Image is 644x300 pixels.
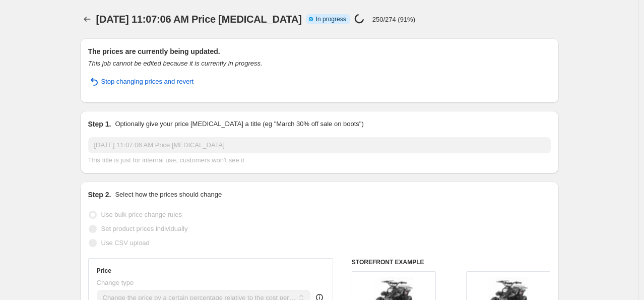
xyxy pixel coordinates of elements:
span: This title is just for internal use, customers won't see it [88,156,244,164]
button: Price change jobs [80,12,94,26]
span: In progress [316,15,346,23]
h2: The prices are currently being updated. [88,46,551,56]
span: Change type [97,279,134,286]
span: Stop changing prices and revert [101,77,194,87]
h2: Step 2. [88,190,111,200]
button: Stop changing prices and revert [82,74,200,90]
h6: STOREFRONT EXAMPLE [352,258,551,266]
input: 30% off holiday sale [88,137,551,153]
p: 250/274 (91%) [372,16,415,23]
p: Optionally give your price [MEDICAL_DATA] a title (eg "March 30% off sale on boots") [115,119,363,129]
h2: Step 1. [88,119,111,129]
span: [DATE] 11:07:06 AM Price [MEDICAL_DATA] [96,14,302,25]
i: This job cannot be edited because it is currently in progress. [88,59,263,67]
p: Select how the prices should change [115,190,222,200]
span: Set product prices individually [101,225,188,232]
span: Use CSV upload [101,239,150,247]
h3: Price [97,267,111,275]
span: Use bulk price change rules [101,211,182,218]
